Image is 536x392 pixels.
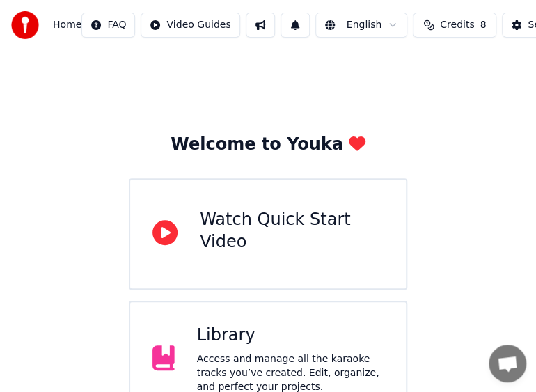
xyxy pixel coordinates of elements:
img: youka [11,11,39,39]
a: 채팅 열기 [489,345,526,382]
div: Welcome to Youka [171,134,365,156]
button: Credits8 [413,13,496,38]
button: FAQ [81,13,135,38]
span: Home [53,18,81,32]
div: Library [197,324,384,347]
span: Credits [440,18,474,32]
span: 8 [480,18,486,32]
div: Watch Quick Start Video [200,209,384,253]
nav: breadcrumb [53,18,81,32]
button: Video Guides [141,13,239,38]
